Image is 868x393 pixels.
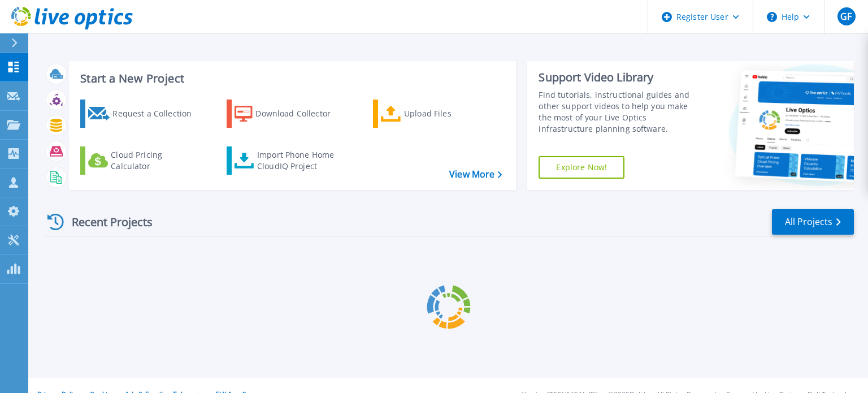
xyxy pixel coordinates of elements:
[44,208,168,236] div: Recent Projects
[373,100,499,128] a: Upload Files
[112,102,203,125] div: Request a Collection
[840,12,852,21] span: GF
[404,102,494,125] div: Upload Files
[539,89,702,135] div: Find tutorials, instructional guides and other support videos to help you make the most of your L...
[539,70,702,85] div: Support Video Library
[772,209,854,235] a: All Projects
[255,102,346,125] div: Download Collector
[257,149,345,172] div: Import Phone Home CloudIQ Project
[539,156,624,179] a: Explore Now!
[80,72,502,85] h3: Start a New Project
[80,100,206,128] a: Request a Collection
[449,169,502,180] a: View More
[111,149,201,172] div: Cloud Pricing Calculator
[80,146,206,175] a: Cloud Pricing Calculator
[227,100,353,128] a: Download Collector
